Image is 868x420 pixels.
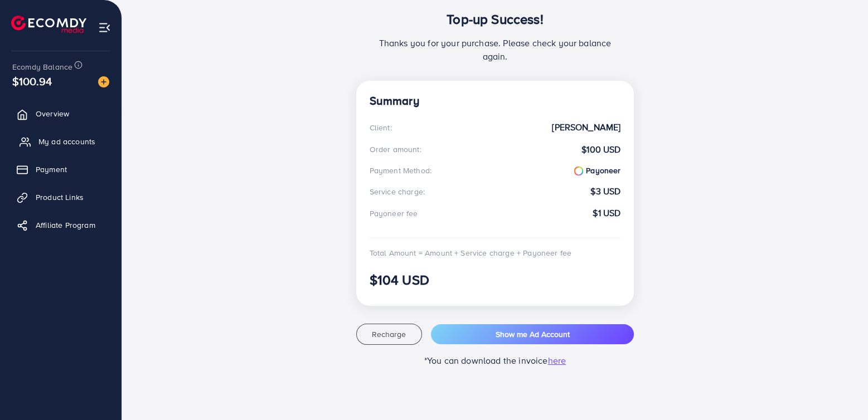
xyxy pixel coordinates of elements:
[431,324,634,344] button: Show me Ad Account
[98,21,111,34] img: menu
[356,324,422,345] button: Recharge
[8,102,113,125] a: Overview
[370,272,621,288] h3: $104 USD
[370,122,392,133] div: Client:
[496,329,570,340] span: Show me Ad Account
[98,76,109,87] img: image
[370,165,431,176] div: Payment Method:
[370,36,621,63] p: Thanks you for your purchase. Please check your balance again.
[581,143,620,156] strong: $100 USD
[8,214,113,236] a: Affiliate Program
[8,186,113,208] a: Product Links
[593,207,620,219] strong: $1 USD
[370,247,621,258] div: Total Amount = Amount + Service charge + Payoneer fee
[36,164,67,175] span: Payment
[552,121,620,134] strong: [PERSON_NAME]
[356,354,634,367] p: *You can download the invoice
[8,130,113,153] a: My ad accounts
[574,165,621,176] strong: Payoneer
[370,11,621,27] h3: Top-up Success!
[574,167,583,175] img: payoneer
[11,16,86,33] img: logo
[372,329,406,340] span: Recharge
[38,136,95,147] span: My ad accounts
[36,192,84,203] span: Product Links
[12,73,52,89] span: $100.94
[36,108,69,119] span: Overview
[370,144,421,155] div: Order amount:
[547,354,566,367] span: here
[8,158,113,180] a: Payment
[12,61,72,72] span: Ecomdy Balance
[590,185,620,198] strong: $3 USD
[370,186,425,197] div: Service charge:
[36,219,95,231] span: Affiliate Program
[370,94,621,108] h4: Summary
[370,208,418,219] div: Payoneer fee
